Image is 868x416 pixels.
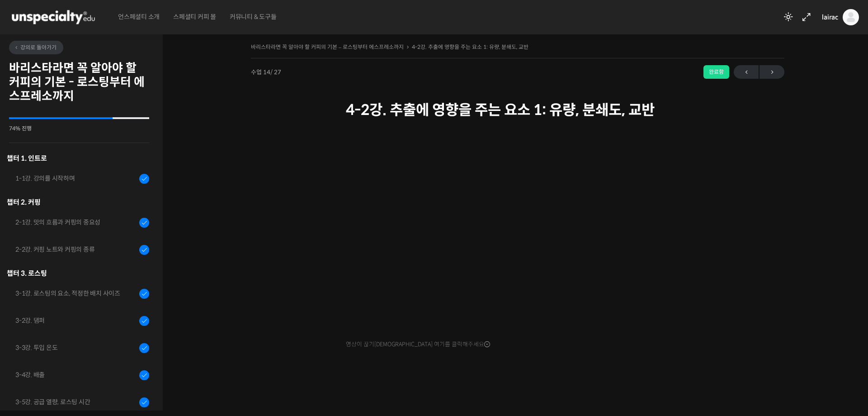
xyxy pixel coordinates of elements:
[9,126,149,131] div: 74% 진행
[15,343,137,353] div: 3-3강. 투입 온도
[15,370,137,380] div: 3-4강. 배출
[15,288,137,298] div: 3-1강. 로스팅의 요소, 적정한 배치 사이즈
[9,41,63,54] a: 강의로 돌아가기
[7,152,149,164] h3: 챕터 1. 인트로
[759,65,784,79] a: 다음→
[7,267,149,279] div: 챕터 3. 로스팅
[15,316,137,325] div: 3-2강. 댐퍼
[822,13,838,21] span: lairac
[346,341,490,348] span: 영상이 끊기[DEMOGRAPHIC_DATA] 여기를 클릭해주세요
[734,65,759,79] a: ←이전
[759,66,784,78] span: →
[346,101,689,119] h1: 4-2강. 추출에 영향을 주는 요소 1: 유량, 분쇄도, 교반
[15,217,137,227] div: 2-1강. 맛의 흐름과 커핑의 중요성
[270,68,281,76] span: / 27
[7,196,149,208] div: 챕터 2. 커핑
[412,43,528,50] a: 4-2강. 추출에 영향을 주는 요소 1: 유량, 분쇄도, 교반
[734,66,759,78] span: ←
[14,44,57,51] span: 강의로 돌아가기
[251,43,404,50] a: 바리스타라면 꼭 알아야 할 커피의 기본 – 로스팅부터 에스프레소까지
[15,244,137,254] div: 2-2강. 커핑 노트와 커핑의 종류
[251,69,281,75] span: 수업 14
[15,173,137,183] div: 1-1강. 강의를 시작하며
[15,397,137,407] div: 3-5강. 공급 열량, 로스팅 시간
[703,65,729,79] div: 완료함
[9,61,149,104] h2: 바리스타라면 꼭 알아야 할 커피의 기본 - 로스팅부터 에스프레소까지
